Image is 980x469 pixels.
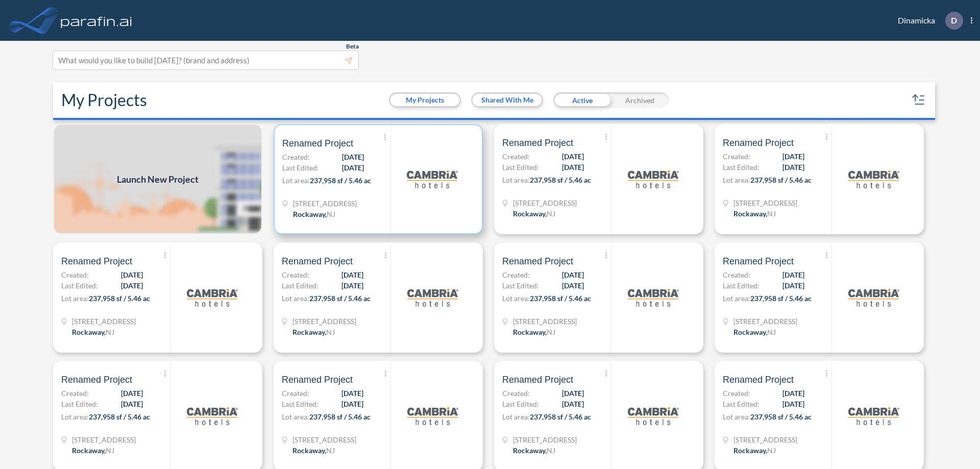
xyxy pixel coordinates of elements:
[53,124,262,234] img: add
[341,269,363,280] span: [DATE]
[723,374,794,386] span: Renamed Project
[72,327,114,337] div: Rockaway, NJ
[121,399,143,409] span: [DATE]
[72,328,106,336] span: Rockaway ,
[72,445,114,456] div: Rockaway, NJ
[187,390,238,441] img: logo
[502,255,573,267] span: Renamed Project
[502,294,530,303] span: Lot area:
[750,176,812,184] span: 237,958 sf / 5.46 ac
[72,316,136,327] span: 321 Mt Hope Ave
[282,280,318,291] span: Last Edited:
[562,151,584,162] span: [DATE]
[733,198,797,208] span: 321 Mt Hope Ave
[326,446,335,455] span: NJ
[562,162,584,172] span: [DATE]
[513,445,555,456] div: Rockaway, NJ
[346,42,359,51] span: Beta
[282,152,310,162] span: Created:
[782,388,804,399] span: [DATE]
[723,294,750,303] span: Lot area:
[282,412,309,421] span: Lot area:
[407,272,458,323] img: logo
[723,151,750,162] span: Created:
[611,92,669,108] div: Archived
[502,388,530,399] span: Created:
[282,137,353,150] span: Renamed Project
[473,94,542,106] button: Shared With Me
[341,399,363,409] span: [DATE]
[628,390,679,441] img: logo
[282,388,309,399] span: Created:
[502,280,539,291] span: Last Edited:
[502,137,573,149] span: Renamed Project
[292,328,326,336] span: Rockaway ,
[121,280,143,291] span: [DATE]
[502,412,530,421] span: Lot area:
[293,210,327,218] span: Rockaway ,
[282,294,309,303] span: Lot area:
[513,209,547,218] span: Rockaway ,
[309,294,371,303] span: 237,958 sf / 5.46 ac
[723,176,750,184] span: Lot area:
[723,280,759,291] span: Last Edited:
[750,294,812,303] span: 237,958 sf / 5.46 ac
[562,269,584,280] span: [DATE]
[106,446,114,455] span: NJ
[292,445,335,456] div: Rockaway, NJ
[187,272,238,323] img: logo
[309,412,371,421] span: 237,958 sf / 5.46 ac
[61,412,89,421] span: Lot area:
[782,399,804,409] span: [DATE]
[547,446,555,455] span: NJ
[951,16,957,25] p: D
[723,412,750,421] span: Lot area:
[562,280,584,291] span: [DATE]
[883,12,972,30] div: Dinamicka
[513,446,547,455] span: Rockaway ,
[326,328,335,336] span: NJ
[513,328,547,336] span: Rockaway ,
[282,399,318,409] span: Last Edited:
[61,269,89,280] span: Created:
[61,90,147,110] h2: My Projects
[767,209,776,218] span: NJ
[407,390,458,441] img: logo
[121,388,143,399] span: [DATE]
[292,327,335,337] div: Rockaway, NJ
[72,434,136,445] span: 321 Mt Hope Ave
[53,124,262,234] a: Launch New Project
[513,316,577,327] span: 321 Mt Hope Ave
[61,388,89,399] span: Created:
[723,162,759,172] span: Last Edited:
[723,137,794,149] span: Renamed Project
[61,374,132,386] span: Renamed Project
[911,92,927,108] button: sort
[848,390,899,441] img: logo
[553,92,611,108] div: Active
[782,162,804,172] span: [DATE]
[59,10,134,31] img: logo
[628,272,679,323] img: logo
[733,446,767,455] span: Rockaway ,
[750,412,812,421] span: 237,958 sf / 5.46 ac
[562,399,584,409] span: [DATE]
[502,162,539,172] span: Last Edited:
[89,412,150,421] span: 237,958 sf / 5.46 ac
[106,328,114,336] span: NJ
[723,255,794,267] span: Renamed Project
[513,327,555,337] div: Rockaway, NJ
[502,176,530,184] span: Lot area:
[502,399,539,409] span: Last Edited:
[117,172,199,186] span: Launch New Project
[782,151,804,162] span: [DATE]
[848,154,899,205] img: logo
[282,162,319,173] span: Last Edited:
[782,280,804,291] span: [DATE]
[292,434,356,445] span: 321 Mt Hope Ave
[61,280,98,291] span: Last Edited:
[282,176,310,185] span: Lot area:
[61,294,89,303] span: Lot area:
[513,434,577,445] span: 321 Mt Hope Ave
[327,210,335,218] span: NJ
